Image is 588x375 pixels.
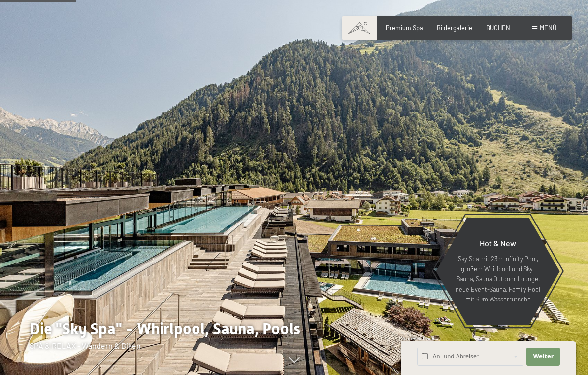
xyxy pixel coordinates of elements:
a: Hot & New Sky Spa mit 23m Infinity Pool, großem Whirlpool und Sky-Sauna, Sauna Outdoor Lounge, ne... [435,217,560,326]
p: Sky Spa mit 23m Infinity Pool, großem Whirlpool und Sky-Sauna, Sauna Outdoor Lounge, neue Event-S... [455,254,541,304]
span: Hot & New [480,238,516,248]
button: Weiter [526,348,560,366]
a: Premium Spa [386,24,423,32]
span: Weiter [533,353,554,361]
span: Schnellanfrage [401,336,435,341]
span: Menü [540,24,556,32]
a: Bildergalerie [437,24,472,32]
a: BUCHEN [486,24,510,32]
